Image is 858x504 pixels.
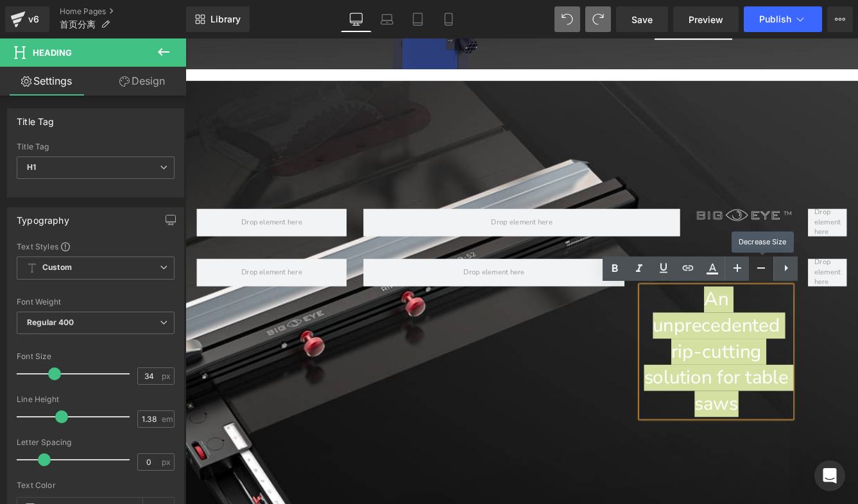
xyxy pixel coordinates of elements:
[210,13,241,25] span: Library
[372,6,402,32] a: Laptop
[759,14,791,24] span: Publish
[526,255,699,287] h1: BIG EYE SERIES
[631,13,653,26] span: Save
[96,67,189,96] a: Design
[744,6,822,32] button: Publish
[162,458,173,466] span: px
[186,6,250,32] a: New Library
[673,6,739,32] a: Preview
[162,415,173,423] span: em
[585,6,611,32] button: Redo
[554,6,580,32] button: Undo
[27,162,36,172] b: H1
[17,481,175,490] div: Text Color
[17,208,69,226] div: Typography
[433,6,464,32] a: Mobile
[17,298,175,307] div: Font Weight
[33,47,72,58] span: Heading
[526,287,699,437] h1: An unprecedented rip-cutting solution for table saws
[26,11,42,28] div: v6
[17,142,175,151] div: Title Tag
[827,6,853,32] button: More
[17,395,175,404] div: Line Height
[27,317,74,327] b: Regular 400
[689,13,723,26] span: Preview
[17,438,175,447] div: Letter Spacing
[5,6,49,32] a: v6
[402,6,433,32] a: Tablet
[60,19,96,29] span: 首页分离
[341,6,372,32] a: Desktop
[814,460,845,491] div: Open Intercom Messenger
[17,352,175,361] div: Font Size
[17,109,55,127] div: Title Tag
[162,372,173,380] span: px
[60,6,186,17] a: Home Pages
[17,241,175,251] div: Text Styles
[42,262,72,273] b: Custom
